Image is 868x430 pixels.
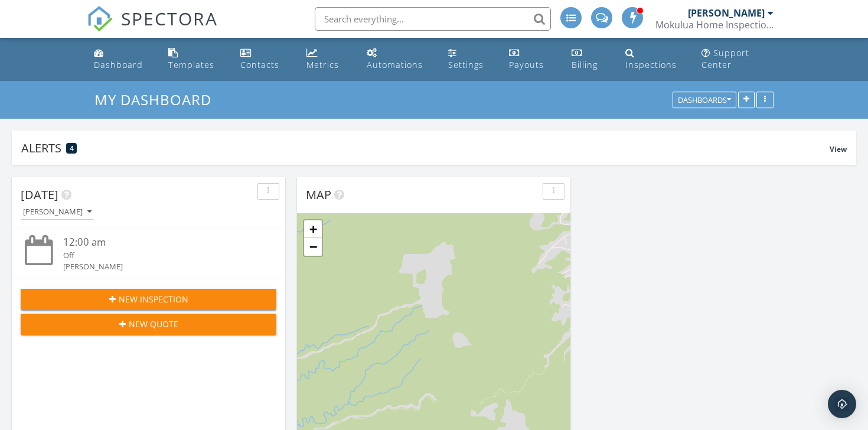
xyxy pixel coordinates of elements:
[21,204,94,220] button: [PERSON_NAME]
[87,6,113,32] img: The Best Home Inspection Software - Spectora
[621,43,687,76] a: Inspections
[168,59,214,70] div: Templates
[306,59,339,70] div: Metrics
[509,59,544,70] div: Payouts
[697,43,779,76] a: Support Center
[828,390,856,418] div: Open Intercom Messenger
[678,96,731,105] div: Dashboards
[240,59,279,70] div: Contacts
[302,43,353,76] a: Metrics
[87,16,218,41] a: SPECTORA
[701,47,749,70] div: Support Center
[23,208,92,216] div: [PERSON_NAME]
[129,318,178,330] span: New Quote
[89,43,154,76] a: Dashboard
[367,59,423,70] div: Automations
[63,250,255,261] div: Off
[567,43,611,76] a: Billing
[673,92,736,109] button: Dashboards
[504,43,557,76] a: Payouts
[70,144,74,152] span: 4
[121,6,218,31] span: SPECTORA
[830,144,847,154] span: View
[236,43,292,76] a: Contacts
[94,90,221,109] a: My Dashboard
[688,7,765,19] div: [PERSON_NAME]
[304,220,322,238] a: Zoom in
[655,19,774,31] div: Mokulua Home Inspections
[306,187,331,203] span: Map
[63,235,255,250] div: 12:00 am
[119,293,188,305] span: New Inspection
[164,43,226,76] a: Templates
[625,59,677,70] div: Inspections
[362,43,434,76] a: Automations (Basic)
[21,140,830,156] div: Alerts
[63,261,255,272] div: [PERSON_NAME]
[94,59,143,70] div: Dashboard
[21,187,58,203] span: [DATE]
[572,59,598,70] div: Billing
[21,289,276,310] button: New Inspection
[315,7,551,31] input: Search everything...
[443,43,495,76] a: Settings
[21,314,276,335] button: New Quote
[448,59,484,70] div: Settings
[304,238,322,256] a: Zoom out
